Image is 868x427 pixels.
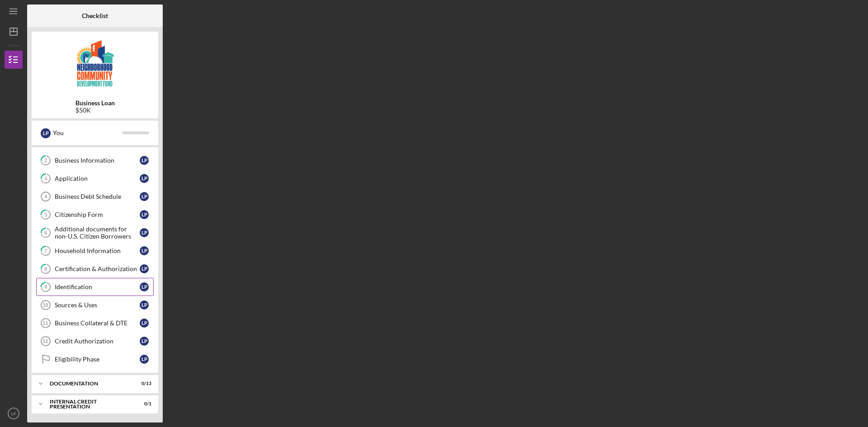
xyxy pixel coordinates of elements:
tspan: 8 [44,266,47,272]
div: Identification [55,283,140,291]
tspan: 2 [44,158,47,164]
div: L P [140,156,149,165]
b: Business Loan [75,99,115,107]
div: L P [140,337,149,346]
a: 4Business Debt ScheduleLP [36,188,154,206]
tspan: 3 [44,176,47,182]
div: Citizenship Form [55,211,140,218]
div: documentation [50,381,129,386]
div: Certification & Authorization [55,265,140,272]
a: 8Certification & AuthorizationLP [36,260,154,278]
tspan: 7 [44,248,47,254]
div: L P [140,282,149,291]
a: Eligibility PhaseLP [36,350,154,368]
tspan: 6 [44,230,47,236]
div: Eligibility Phase [55,356,140,363]
div: L P [140,355,149,364]
div: Internal Credit Presentation [50,399,129,409]
div: L P [140,174,149,183]
text: LP [11,411,16,416]
a: 2Business InformationLP [36,151,154,169]
tspan: 5 [44,212,47,218]
a: 10Sources & UsesLP [36,296,154,314]
tspan: 10 [42,302,48,308]
a: 11Business Collateral & DTELP [36,314,154,332]
div: Additional documents for non-U.S. Citizen Borrowers [55,225,140,240]
div: Credit Authorization [55,338,140,345]
b: Checklist [82,12,108,19]
div: 0 / 13 [135,381,151,386]
div: L P [140,192,149,201]
div: Household Information [55,247,140,254]
div: L P [140,300,149,310]
tspan: 11 [42,320,48,326]
div: L P [140,246,149,255]
div: You [53,125,122,141]
div: L P [140,264,149,273]
div: Application [55,175,140,182]
div: Business Collateral & DTE [55,319,140,327]
a: 3ApplicationLP [36,169,154,188]
div: Sources & Uses [55,301,140,309]
button: LP [5,404,23,422]
tspan: 12 [42,338,48,344]
tspan: 9 [44,284,47,290]
a: 7Household InformationLP [36,242,154,260]
div: L P [140,210,149,219]
div: $50K [75,107,115,114]
div: Business Debt Schedule [55,193,140,200]
a: 9IdentificationLP [36,278,154,296]
div: 0 / 1 [135,401,151,407]
img: Product logo [32,36,158,90]
div: Business Information [55,157,140,164]
tspan: 4 [44,194,47,199]
div: L P [140,228,149,237]
div: L P [41,128,51,138]
a: 12Credit AuthorizationLP [36,332,154,350]
a: 6Additional documents for non-U.S. Citizen BorrowersLP [36,224,154,242]
div: L P [140,319,149,328]
a: 5Citizenship FormLP [36,206,154,224]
